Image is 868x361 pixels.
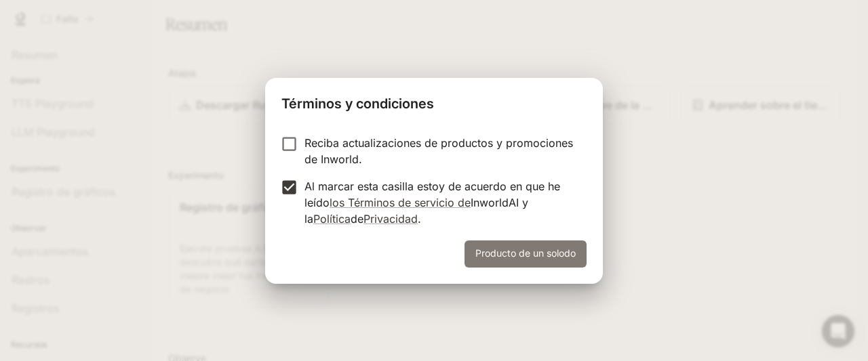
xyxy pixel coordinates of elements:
a: Privacidad [363,212,418,226]
a: los Términos de servicio de [330,196,471,209]
a: Política [313,212,351,226]
p: Al marcar esta casilla estoy de acuerdo en que he leído InworldAI y la de . [304,178,576,227]
h2: Términos y condiciones [265,78,603,124]
p: Reciba actualizaciones de productos y promociones de Inworld. [304,135,576,167]
button: Producto de un solodo [465,240,587,268]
